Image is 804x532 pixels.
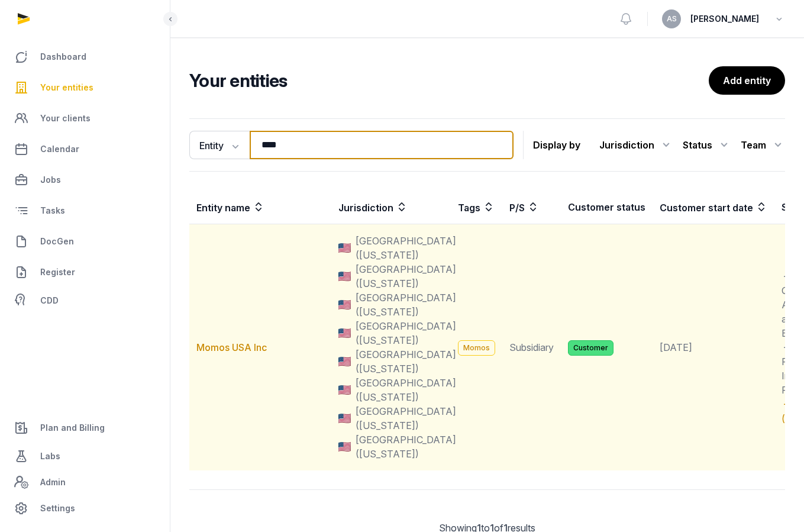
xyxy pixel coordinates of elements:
[9,258,160,286] a: Register
[356,262,456,291] span: [GEOGRAPHIC_DATA] ([US_STATE])
[741,136,785,154] div: Team
[599,136,673,154] div: Jurisdiction
[561,191,653,224] th: Customer status
[683,136,731,154] div: Status
[40,501,75,515] span: Settings
[568,340,614,356] span: Customer
[356,404,456,433] span: [GEOGRAPHIC_DATA] ([US_STATE])
[662,9,681,28] button: AS
[189,70,709,91] h2: Your entities
[356,291,456,319] span: [GEOGRAPHIC_DATA] ([US_STATE])
[9,227,160,256] a: DocGen
[709,66,785,95] a: Add entity
[40,50,86,64] span: Dashboard
[356,347,456,376] span: [GEOGRAPHIC_DATA] ([US_STATE])
[40,204,65,218] span: Tasks
[9,289,160,312] a: CDD
[40,294,59,308] span: CDD
[9,442,160,470] a: Labs
[40,111,91,125] span: Your clients
[9,414,160,442] a: Plan and Billing
[667,15,677,22] span: AS
[40,421,105,435] span: Plan and Billing
[9,43,160,71] a: Dashboard
[9,104,160,133] a: Your clients
[9,494,160,523] a: Settings
[9,470,160,494] a: Admin
[331,191,451,224] th: Jurisdiction
[356,433,456,461] span: [GEOGRAPHIC_DATA] ([US_STATE])
[451,191,502,224] th: Tags
[40,80,93,95] span: Your entities
[458,340,495,356] span: Momos
[9,73,160,102] a: Your entities
[502,224,561,471] td: Subsidiary
[356,376,456,404] span: [GEOGRAPHIC_DATA] ([US_STATE])
[40,173,61,187] span: Jobs
[502,191,561,224] th: P/S
[9,135,160,163] a: Calendar
[189,131,250,159] button: Entity
[40,449,60,463] span: Labs
[356,319,456,347] span: [GEOGRAPHIC_DATA] ([US_STATE])
[9,166,160,194] a: Jobs
[9,196,160,225] a: Tasks
[40,265,75,279] span: Register
[40,234,74,249] span: DocGen
[356,234,456,262] span: [GEOGRAPHIC_DATA] ([US_STATE])
[653,191,774,224] th: Customer start date
[196,341,267,353] a: Momos USA Inc
[40,142,79,156] span: Calendar
[40,475,66,489] span: Admin
[533,136,580,154] p: Display by
[189,191,331,224] th: Entity name
[690,12,759,26] span: [PERSON_NAME]
[653,224,774,471] td: [DATE]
